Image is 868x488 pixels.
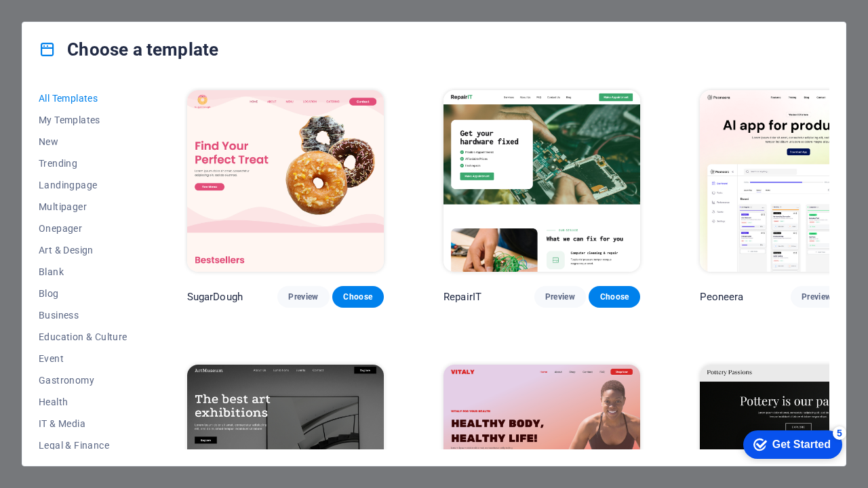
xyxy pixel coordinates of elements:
button: Gastronomy [39,369,127,391]
button: Education & Culture [39,326,127,348]
span: Choose [343,291,373,302]
h4: Choose a template [39,39,218,60]
button: My Templates [39,109,127,131]
span: Blank [39,266,127,277]
img: SugarDough [187,90,384,272]
span: New [39,136,127,147]
span: Multipager [39,201,127,212]
img: RepairIT [443,90,640,272]
button: Onepager [39,218,127,239]
button: Blog [39,283,127,304]
button: Trending [39,152,127,174]
span: Preview [802,291,831,302]
div: 5 [100,3,113,16]
button: Business [39,304,127,326]
button: Multipager [39,196,127,218]
button: Legal & Finance [39,434,127,456]
div: Get Started [39,15,98,27]
div: Get Started 5 items remaining, 0% complete [10,7,109,35]
p: SugarDough [187,290,243,304]
button: New [39,131,127,152]
span: Trending [39,158,127,169]
button: Blank [39,261,127,283]
span: Education & Culture [39,331,127,342]
button: Event [39,348,127,369]
span: IT & Media [39,418,127,429]
button: IT & Media [39,413,127,434]
button: Art & Design [39,239,127,261]
span: Landingpage [39,180,127,190]
p: RepairIT [443,290,481,304]
span: Blog [39,288,127,299]
span: Choose [599,291,629,302]
button: Preview [791,286,842,308]
span: Legal & Finance [39,440,127,451]
span: Onepager [39,223,127,234]
button: Choose [332,286,384,308]
button: Choose [589,286,640,308]
span: Gastronomy [39,375,127,386]
span: Preview [545,291,575,302]
span: Business [39,310,127,321]
button: All Templates [39,87,127,109]
span: Art & Design [39,245,127,256]
span: All Templates [39,93,127,104]
span: Health [39,396,127,407]
button: Landingpage [39,174,127,196]
span: My Templates [39,115,127,125]
span: Event [39,353,127,364]
button: Preview [277,286,329,308]
button: Health [39,391,127,413]
p: Peoneera [700,290,743,304]
span: Preview [288,291,318,302]
button: Preview [534,286,586,308]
